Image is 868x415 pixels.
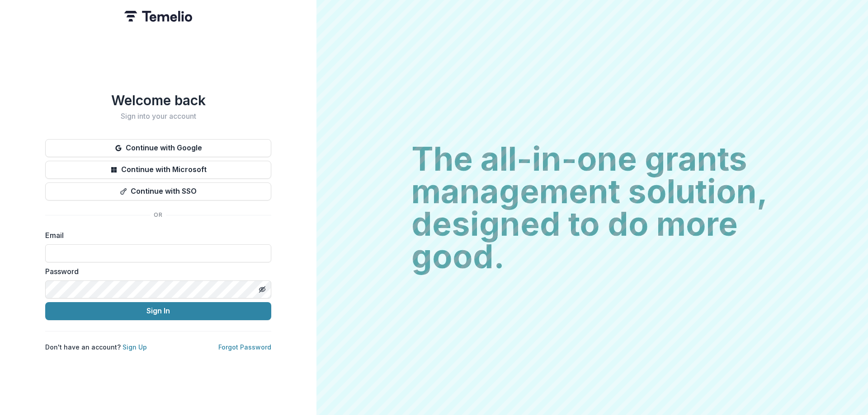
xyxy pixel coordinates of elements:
button: Sign In [45,302,271,320]
a: Forgot Password [218,343,271,351]
p: Don't have an account? [45,342,147,352]
button: Continue with SSO [45,182,271,201]
button: Continue with Google [45,139,271,157]
button: Continue with Microsoft [45,161,271,179]
h2: Sign into your account [45,112,271,121]
a: Sign Up [123,343,147,351]
img: Temelio [124,11,192,22]
label: Password [45,266,266,277]
h1: Welcome back [45,92,271,108]
label: Email [45,230,266,241]
button: Toggle password visibility [255,282,269,297]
